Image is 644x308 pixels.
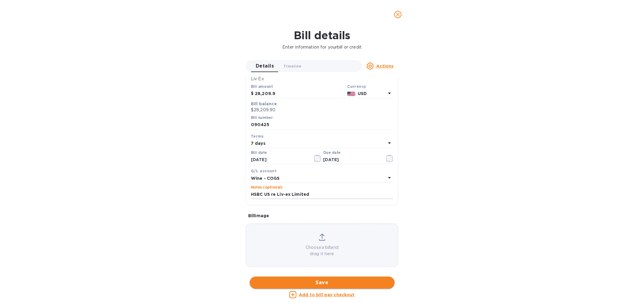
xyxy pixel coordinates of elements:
[251,169,277,173] b: G/L account
[256,62,274,70] span: Details
[251,176,280,181] b: Wine - COGS
[250,277,395,289] button: Save
[376,64,393,68] u: Actions
[255,279,390,286] span: Save
[323,155,380,164] input: Due date
[251,120,393,129] input: Enter bill number
[251,155,308,164] input: Select date
[391,7,405,22] button: close
[251,89,255,98] div: $
[251,151,267,154] label: Bill date
[251,141,265,146] b: 7 days
[246,244,398,257] p: Choose a bill and drag it here
[255,89,345,98] input: $ Enter bill amount
[284,63,302,69] span: Timeline
[248,213,396,219] p: Bill image
[251,186,283,189] label: Notes (optional)
[5,44,639,50] p: Enter information for your bill or credit
[251,134,264,138] b: Terms
[251,107,393,113] p: $28,209.90
[5,29,639,42] h1: Bill details
[358,91,367,96] b: USD
[251,190,393,199] input: Enter notes
[251,116,273,119] label: Bill number
[299,292,355,297] u: Add to bill pay checkout
[323,151,341,154] label: Due date
[251,76,393,82] p: Liv Ex
[251,101,277,106] b: Bill balance
[347,92,355,96] img: USD
[251,85,273,89] label: Bill amount
[347,84,366,89] b: Currency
